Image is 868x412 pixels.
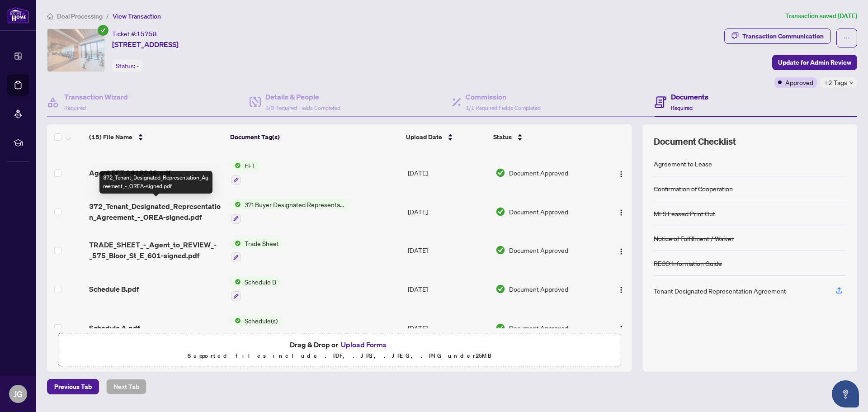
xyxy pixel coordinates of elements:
span: +2 Tags [824,77,847,88]
h4: Commission [466,91,541,102]
div: Tenant Designated Representation Agreement [654,286,786,296]
div: RECO Information Guide [654,258,722,268]
h4: Details & People [265,91,340,102]
button: Upload Forms [338,339,389,350]
span: Deal Processing [57,12,103,20]
img: Status Icon [231,277,241,287]
div: 372_Tenant_Designated_Representation_Agreement_-_OREA-signed.pdf [99,171,212,194]
img: Document Status [495,323,505,333]
button: Logo [614,282,628,296]
span: Trade Sheet [241,238,283,248]
h4: Documents [671,91,708,102]
td: [DATE] [404,308,492,347]
span: Document Approved [509,284,568,294]
div: Notice of Fulfillment / Waiver [654,233,734,243]
span: 371 Buyer Designated Representation Agreement - Authority for Purchase or Lease [241,199,348,209]
th: Status [490,124,599,150]
span: down [849,81,854,85]
img: Document Status [495,284,505,294]
button: Logo [614,204,628,219]
button: Update for Admin Review [772,55,857,70]
td: [DATE] [404,153,492,192]
img: Document Status [495,245,505,255]
span: Previous Tab [54,379,92,394]
span: Document Checklist [654,135,736,148]
button: Next Tab [106,379,146,394]
div: Transaction Communication [742,29,824,43]
button: Open asap [832,380,859,407]
span: TRADE_SHEET_-_Agent_to_REVIEW_-_575_Bloor_St_E_601-signed.pdf [89,239,223,261]
img: Status Icon [231,238,241,248]
button: Status IconTrade Sheet [231,238,283,263]
span: Schedule(s) [241,316,281,326]
span: [STREET_ADDRESS] [112,39,179,50]
span: 1/1 Required Fields Completed [466,104,541,111]
button: Transaction Communication [724,28,831,44]
span: Required [64,104,86,111]
div: Confirmation of Cooperation [654,184,733,194]
td: [DATE] [404,231,492,270]
span: home [47,13,53,19]
span: 372_Tenant_Designated_Representation_Agreement_-_OREA-signed.pdf [89,201,223,223]
button: Status IconSchedule B [231,277,280,301]
td: [DATE] [404,270,492,308]
article: Transaction saved [DATE] [785,11,857,21]
span: Upload Date [406,132,442,142]
button: Logo [614,166,628,180]
span: JG [14,388,23,400]
img: Status Icon [231,161,241,170]
img: Document Status [495,168,505,178]
span: View Transaction [113,12,161,20]
li: / [106,11,109,21]
span: Approved [785,77,813,87]
div: Agreement to Lease [654,159,712,169]
img: Logo [618,170,625,178]
img: IMG-C10421474_1.jpg [47,29,104,71]
img: Status Icon [231,316,241,326]
div: Ticket #: [112,28,157,39]
button: Previous Tab [47,379,99,394]
button: Logo [614,321,628,335]
button: Status Icon371 Buyer Designated Representation Agreement - Authority for Purchase or Lease [231,199,348,224]
img: Logo [618,209,625,216]
img: Document Status [495,207,505,217]
button: Status IconEFT [231,161,259,185]
span: Required [671,104,693,111]
p: Supported files include .PDF, .JPG, .JPEG, .PNG under 25 MB [64,350,615,361]
span: 15758 [137,30,157,38]
span: Document Approved [509,207,568,217]
span: Document Approved [509,245,568,255]
span: Status [493,132,512,142]
span: ellipsis [844,35,850,41]
span: Schedule B.pdf [89,284,139,294]
th: Upload Date [402,124,490,150]
img: Logo [618,248,625,255]
span: Update for Admin Review [778,55,851,70]
img: Logo [618,325,625,332]
span: check-circle [98,25,108,36]
span: Drag & Drop or [290,339,389,350]
span: Schedule B [241,277,280,287]
button: Logo [614,243,628,257]
span: Drag & Drop orUpload FormsSupported files include .PDF, .JPG, .JPEG, .PNG under25MB [58,333,621,367]
span: Schedule A.pdf [89,322,140,333]
span: Agent EFT 2418946.pdf [89,167,170,178]
th: Document Tag(s) [226,124,403,150]
button: Status IconSchedule(s) [231,316,281,340]
th: (15) File Name [85,124,226,150]
td: [DATE] [404,192,492,231]
img: logo [7,7,29,24]
img: Logo [618,286,625,294]
div: MLS Leased Print Out [654,208,715,218]
img: Status Icon [231,199,241,209]
span: Document Approved [509,168,568,178]
span: Document Approved [509,323,568,333]
span: - [137,62,139,70]
h4: Transaction Wizard [64,91,128,102]
span: EFT [241,161,259,170]
span: 3/3 Required Fields Completed [265,104,340,111]
div: Status: [112,60,142,72]
span: (15) File Name [89,132,132,142]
